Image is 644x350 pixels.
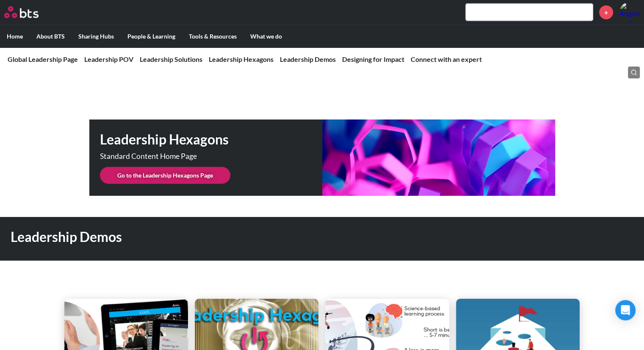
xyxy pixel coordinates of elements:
a: Go to the Leadership Hexagons Page [100,167,230,184]
label: What we do [243,25,289,47]
a: Designing for Impact [342,55,404,63]
a: Global Leadership Page [8,55,78,63]
a: Profile [619,2,640,22]
a: Leadership POV [84,55,133,63]
label: Sharing Hubs [72,25,121,47]
a: + [599,6,613,19]
img: Angeliki Andreou [619,2,640,22]
a: Go home [4,6,54,18]
a: Leadership Solutions [140,55,202,63]
a: Connect with an expert [411,55,482,63]
p: Standard Content Home Page [100,153,278,160]
h1: Leadership Hexagons [100,130,322,149]
label: About BTS [30,25,72,47]
h1: Leadership Demos [11,228,447,247]
div: Open Intercom Messenger [615,300,636,320]
img: BTS Logo [4,6,39,18]
a: Leadership Hexagons [209,55,274,63]
label: Tools & Resources [182,25,243,47]
label: People & Learning [121,25,182,47]
a: Leadership Demos [280,55,336,63]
